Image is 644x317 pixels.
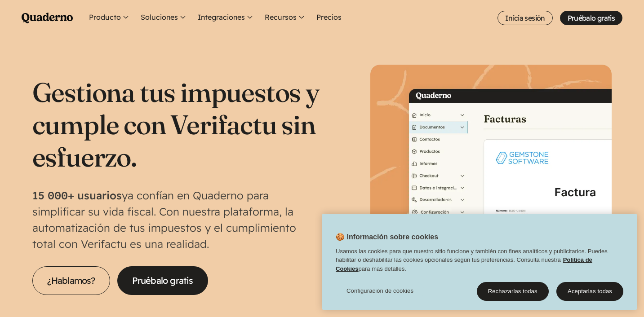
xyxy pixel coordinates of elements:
button: Configuración de cookies [336,282,424,300]
div: 🍪 Información sobre cookies [322,214,637,310]
h1: Gestiona tus impuestos y cumple con Verifactu sin esfuerzo. [32,76,322,173]
a: Pruébalo gratis [560,11,622,25]
button: Aceptarlas todas [556,282,623,301]
strong: 15 000+ usuarios [32,189,122,202]
img: Interfaz de Quaderno mostrando la página Factura con el distintivo Verifactu [370,65,612,306]
button: Rechazarlas todas [477,282,549,301]
a: Pruébalo gratis [117,266,208,295]
a: Inicia sesión [497,11,553,25]
div: Usamos las cookies para que nuestro sitio funcione y también con fines analíticos y publicitarios... [322,247,637,278]
a: ¿Hablamos? [32,266,110,295]
p: ya confían en Quaderno para simplificar su vida fiscal. Con nuestra plataforma, la automatización... [32,187,322,252]
a: Política de Cookies [336,256,592,272]
div: Cookie banner [322,214,637,310]
h2: 🍪 Información sobre cookies [322,232,438,247]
